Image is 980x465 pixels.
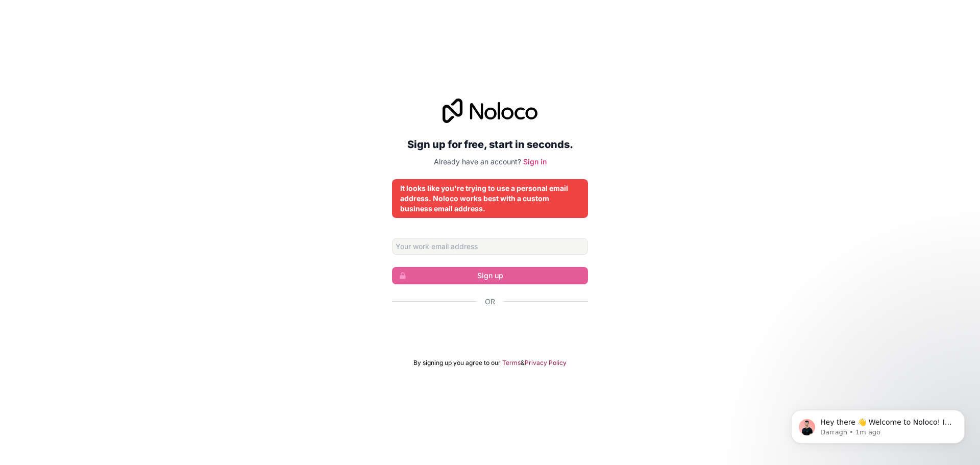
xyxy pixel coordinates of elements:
span: By signing up you agree to our [413,359,501,367]
iframe: Intercom notifications message [776,388,980,460]
input: Email address [392,238,588,255]
a: Terms [502,359,521,367]
span: Already have an account? [434,157,521,166]
button: Sign up [392,267,588,284]
h2: Sign up for free, start in seconds. [392,135,588,154]
a: Privacy Policy [525,359,567,367]
div: It looks like you're trying to use a personal email address. Noloco works best with a custom busi... [400,183,580,214]
iframe: Sign in with Google Button [387,318,593,340]
a: Sign in [523,157,547,166]
span: & [521,359,525,367]
span: Or [485,297,495,307]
